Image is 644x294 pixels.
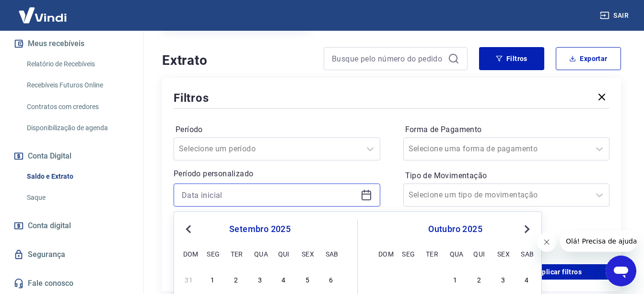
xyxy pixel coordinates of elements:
[560,231,636,252] iframe: Mensagem da empresa
[521,273,532,285] div: Choose sábado, 4 de outubro de 2025
[12,33,132,54] button: Meus recebíveis
[556,47,621,70] button: Exportar
[497,273,509,285] div: Choose sexta-feira, 3 de outubro de 2025
[278,273,290,285] div: Choose quinta-feira, 4 de setembro de 2025
[405,170,608,182] label: Tipo de Movimentação
[598,7,632,24] button: Sair
[23,167,132,186] a: Saldo e Extrato
[176,124,378,135] label: Período
[12,0,74,30] img: Vindi
[426,273,437,285] div: Choose terça-feira, 30 de setembro de 2025
[231,248,242,259] div: ter
[207,248,218,259] div: seg
[182,188,357,202] input: Data inicial
[182,223,338,235] div: setembro 2025
[12,273,132,294] a: Fale conosco
[521,248,532,259] div: sab
[378,248,390,259] div: dom
[302,273,313,285] div: Choose sexta-feira, 5 de setembro de 2025
[510,264,609,280] button: Aplicar filtros
[377,223,534,235] div: outubro 2025
[326,248,337,259] div: sab
[6,7,81,14] span: Olá! Precisa de ajuda?
[402,273,413,285] div: Choose segunda-feira, 29 de setembro de 2025
[606,256,636,286] iframe: Botão para abrir a janela de mensagens
[302,248,313,259] div: sex
[537,233,556,252] iframe: Fechar mensagem
[183,248,195,259] div: dom
[326,273,337,285] div: Choose sábado, 6 de setembro de 2025
[23,75,132,95] a: Recebíveis Futuros Online
[521,223,533,235] button: Next Month
[473,273,485,285] div: Choose quinta-feira, 2 de outubro de 2025
[254,248,266,259] div: qua
[426,248,437,259] div: ter
[450,273,461,285] div: Choose quarta-feira, 1 de outubro de 2025
[231,273,242,285] div: Choose terça-feira, 2 de setembro de 2025
[254,273,266,285] div: Choose quarta-feira, 3 de setembro de 2025
[183,273,195,285] div: Choose domingo, 31 de agosto de 2025
[28,219,71,233] span: Conta digital
[23,54,132,74] a: Relatório de Recebíveis
[278,248,290,259] div: qui
[450,248,461,259] div: qua
[174,168,380,180] p: Período personalizado
[473,248,485,259] div: qui
[402,248,413,259] div: seg
[183,223,194,235] button: Previous Month
[378,273,390,285] div: Choose domingo, 28 de setembro de 2025
[405,124,608,135] label: Forma de Pagamento
[332,51,444,66] input: Busque pelo número do pedido
[207,273,218,285] div: Choose segunda-feira, 1 de setembro de 2025
[23,97,132,117] a: Contratos com credores
[479,47,544,70] button: Filtros
[23,118,132,138] a: Disponibilização de agenda
[12,244,132,265] a: Segurança
[162,51,312,70] h4: Extrato
[12,146,132,167] button: Conta Digital
[174,90,209,106] h5: Filtros
[12,215,132,236] a: Conta digital
[23,188,132,208] a: Saque
[497,248,509,259] div: sex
